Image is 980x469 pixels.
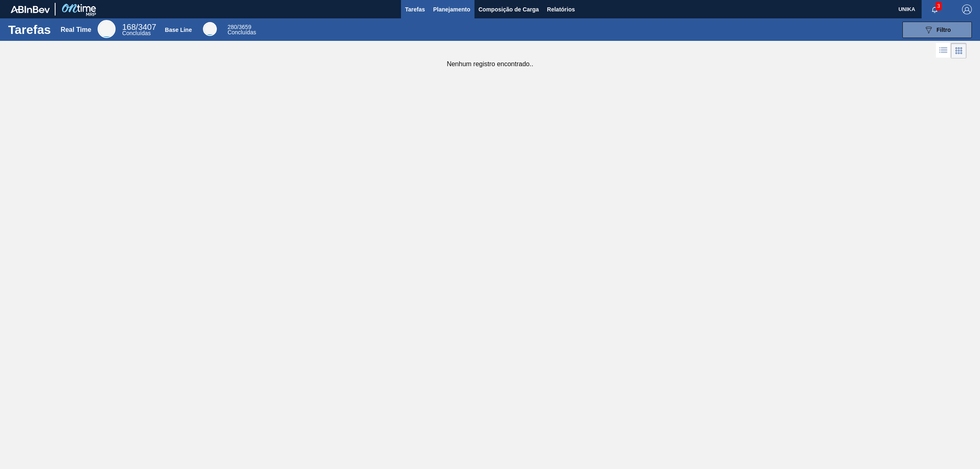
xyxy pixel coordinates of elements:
span: Concluídas [122,30,151,36]
button: Notificações [922,4,948,15]
span: 280 [227,24,237,30]
h1: Tarefas [8,25,51,34]
div: Base Line [203,22,217,36]
img: Logout [962,4,972,14]
button: Filtro [902,22,972,38]
div: Base Line [165,27,192,33]
div: Real Time [98,20,116,38]
div: Base Line [227,25,256,35]
span: Filtro [937,27,951,33]
span: Concluídas [227,29,256,36]
span: 3 [935,2,942,11]
span: / 3659 [227,24,251,30]
span: 168 [122,22,136,31]
span: Relatórios [547,4,575,14]
img: TNhmsLtSVTkK8tSr43FrP2fwEKptu5GPRR3wAAAABJRU5ErkJggg== [11,6,50,13]
span: Composição de Carga [479,4,539,14]
span: Tarefas [405,4,425,14]
div: Real Time [60,26,91,33]
div: Visão em Cards [951,43,967,58]
div: Real Time [122,24,156,36]
div: Visão em Lista [936,43,951,58]
span: / 3407 [122,22,156,31]
span: Planejamento [433,4,470,14]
